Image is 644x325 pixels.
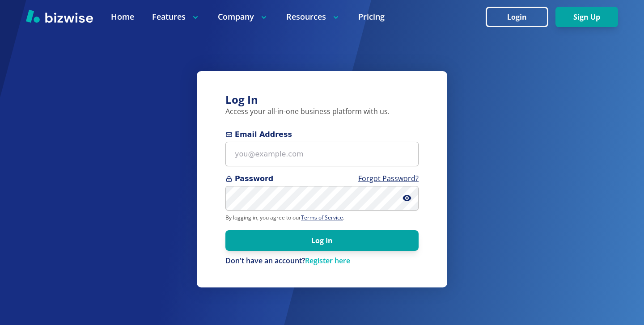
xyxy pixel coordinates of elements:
p: Access your all-in-one business platform with us. [225,107,419,117]
button: Log In [225,230,419,251]
a: Terms of Service [301,214,343,221]
p: Resources [286,11,340,22]
span: Password [225,173,419,184]
a: Sign Up [555,13,618,21]
span: Email Address [225,129,419,140]
a: Login [486,13,555,21]
p: Don't have an account? [225,256,419,266]
p: By logging in, you agree to our . [225,214,419,221]
a: Pricing [358,11,385,22]
h3: Log In [225,93,419,107]
a: Home [111,11,134,22]
button: Sign Up [555,7,618,27]
a: Forgot Password? [358,173,419,183]
a: Register here [305,256,350,266]
p: Company [218,11,268,22]
input: you@example.com [225,142,419,166]
img: Bizwise Logo [26,9,93,23]
div: Don't have an account?Register here [225,256,419,266]
p: Features [152,11,200,22]
button: Login [486,7,548,27]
